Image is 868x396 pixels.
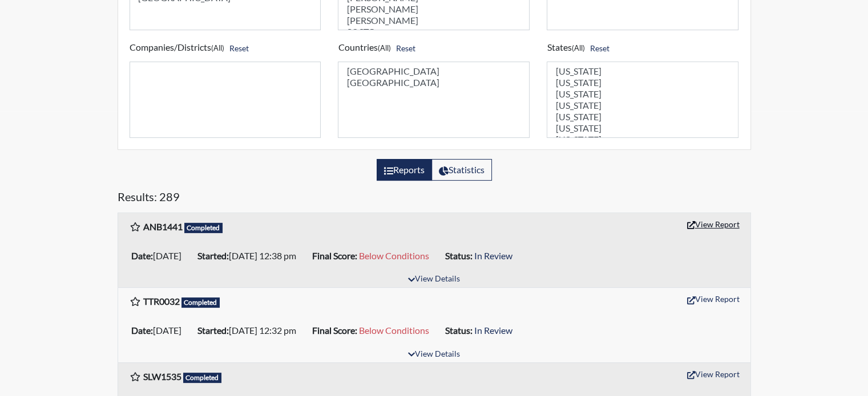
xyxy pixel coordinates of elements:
span: Completed [184,223,223,233]
span: In Review [474,250,512,261]
span: In Review [474,325,512,336]
button: Reset [390,39,420,57]
b: SLW1535 [143,371,181,382]
small: (All) [377,43,390,52]
option: [US_STATE] [554,123,731,134]
button: View Report [682,365,745,383]
b: TTR0032 [143,296,180,307]
span: Below Conditions [359,250,429,261]
button: View Report [682,215,745,233]
small: (All) [571,43,584,52]
span: Completed [183,373,222,383]
option: [GEOGRAPHIC_DATA] [345,66,522,77]
h6: Companies/Districts [130,39,321,57]
b: ANB1441 [143,221,183,232]
h5: Results: 289 [118,190,751,208]
option: [US_STATE] [554,66,731,77]
b: Status: [445,325,473,336]
button: Reset [224,39,254,57]
option: [PERSON_NAME] [345,3,522,15]
button: View Details [403,347,465,362]
span: Completed [181,297,220,308]
option: [PERSON_NAME] [345,15,522,26]
b: Date: [131,250,153,261]
label: View the list of reports [377,159,432,181]
b: Started: [197,250,229,261]
option: [US_STATE] [554,100,731,111]
li: [DATE] 12:32 pm [193,321,308,340]
li: [DATE] [127,321,193,340]
b: Status: [445,250,473,261]
option: [US_STATE] [554,88,731,100]
small: (All) [211,43,224,52]
option: SOSTC [345,26,522,38]
h6: Countries [338,39,530,57]
li: [DATE] [127,247,193,265]
button: View Report [682,290,745,308]
option: [GEOGRAPHIC_DATA] [345,77,522,88]
b: Date: [131,325,153,336]
option: [US_STATE] [554,77,731,88]
option: [US_STATE] [554,134,731,145]
li: [DATE] 12:38 pm [193,247,308,265]
b: Started: [197,325,229,336]
label: View statistics about completed interviews [431,159,492,181]
b: Final Score: [312,325,357,336]
b: Final Score: [312,250,357,261]
button: View Details [403,272,465,287]
option: [US_STATE] [554,111,731,123]
h6: States [547,39,738,57]
span: Below Conditions [359,325,429,336]
button: Reset [584,39,614,57]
